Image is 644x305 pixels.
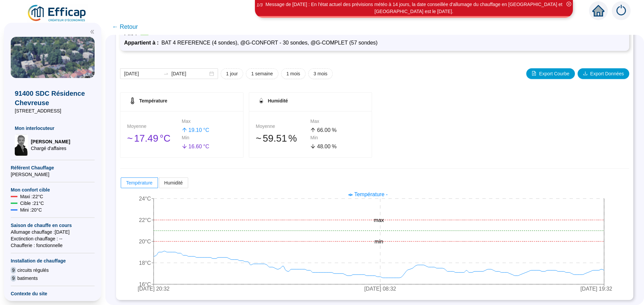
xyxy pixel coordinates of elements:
[139,196,151,202] tspan: 24°C
[526,68,575,79] button: Export Courbe
[31,145,70,152] span: Chargé d'affaires
[332,143,336,151] span: %
[160,131,170,146] span: °C
[592,5,604,17] span: home
[139,98,167,103] span: Température
[11,222,95,229] span: Saison de chauffe en cours
[11,171,95,178] span: [PERSON_NAME]
[273,133,287,144] span: .51
[163,71,169,76] span: to
[257,2,263,7] i: 1 / 3
[124,70,161,77] input: Date de début
[11,229,95,235] span: Allumage chauffage : [DATE]
[189,144,195,149] span: 16
[182,144,187,149] span: arrow-down
[221,68,243,79] button: 1 jour
[90,29,95,34] span: double-left
[375,239,383,244] tspan: min
[124,40,161,46] span: Appartient à :
[182,118,236,125] div: Max
[127,123,182,130] div: Moyenne
[15,89,91,107] span: 91400 SDC Résidence Chevreuse
[256,131,262,146] span: 󠁾~
[310,144,316,149] span: arrow-down
[310,127,316,133] span: arrow-up
[139,260,151,266] tspan: 18°C
[539,70,569,77] span: Export Courbe
[11,164,95,171] span: Référent Chauffage
[164,180,183,185] span: Humidité
[17,267,49,274] span: circuits régulés
[20,193,43,200] span: Maxi : 22 °C
[251,70,273,77] span: 1 semaine
[31,138,70,145] span: [PERSON_NAME]
[226,70,238,77] span: 1 jour
[189,127,195,133] span: 19
[317,127,323,133] span: 66
[195,144,202,149] span: .60
[263,133,273,144] span: 59
[612,1,631,20] img: alerts
[532,71,536,76] span: file-image
[11,257,95,264] span: Installation de chauffage
[281,68,306,79] button: 1 mois
[11,235,95,242] span: Exctinction chauffage : --
[203,143,209,151] span: °C
[126,180,153,185] span: Température
[15,107,91,114] span: [STREET_ADDRESS]
[11,275,16,282] span: 9
[15,125,91,132] span: Mon interlocuteur
[246,68,278,79] button: 1 semaine
[323,144,330,149] span: .00
[182,134,236,141] div: Min
[364,286,396,292] tspan: [DATE] 08:32
[15,134,28,156] img: Chargé d'affaires
[310,118,365,125] div: Max
[20,207,42,213] span: Mini : 20 °C
[11,242,95,249] span: Chaufferie : fonctionnelle
[134,133,145,144] span: 17
[354,192,388,197] span: Température -
[27,4,88,23] img: efficap energie logo
[374,217,384,223] tspan: max
[583,71,588,76] span: download
[171,70,208,77] input: Date de fin
[317,144,323,149] span: 48
[310,134,365,141] div: Min
[590,70,624,77] span: Export Données
[323,127,330,133] span: .00
[139,282,151,287] tspan: 16°C
[332,126,336,134] span: %
[314,70,327,77] span: 3 mois
[308,68,333,79] button: 3 mois
[163,71,169,76] span: swap-right
[112,22,138,31] span: ← Retour
[127,131,133,146] span: 󠁾~
[286,70,300,77] span: 1 mois
[256,1,572,15] div: Message de [DATE] : En l'état actuel des prévisions météo à 14 jours, la date conseillée d'alluma...
[182,127,187,133] span: arrow-up
[567,2,571,6] span: close-circle
[20,200,44,207] span: Cible : 21 °C
[11,186,95,193] span: Mon confort cible
[578,68,629,79] button: Export Données
[139,239,151,244] tspan: 20°C
[138,286,170,292] tspan: [DATE] 20:32
[580,286,612,292] tspan: [DATE] 19:32
[195,127,202,133] span: .10
[268,98,288,103] span: Humidité
[288,131,297,146] span: %
[145,133,158,144] span: .49
[11,267,16,274] span: 9
[256,123,311,130] div: Moyenne
[17,275,38,282] span: batiments
[203,126,209,134] span: °C
[11,290,95,297] span: Contexte du site
[161,40,378,46] span: BAT 4 REFERENCE (4 sondes), @G-CONFORT - 30 sondes, @G-COMPLET (57 sondes)
[139,217,151,223] tspan: 22°C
